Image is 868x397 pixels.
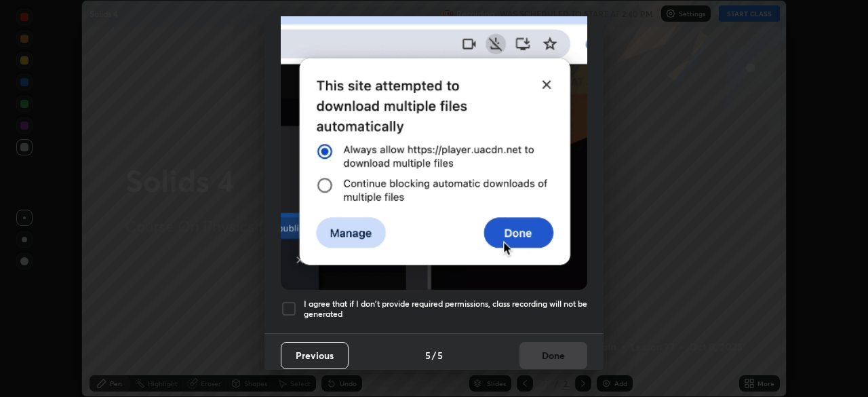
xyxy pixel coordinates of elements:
h5: I agree that if I don't provide required permissions, class recording will not be generated [304,299,587,320]
button: Previous [281,342,349,369]
h4: 5 [425,348,431,362]
h4: 5 [437,348,443,362]
h4: / [432,348,436,362]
